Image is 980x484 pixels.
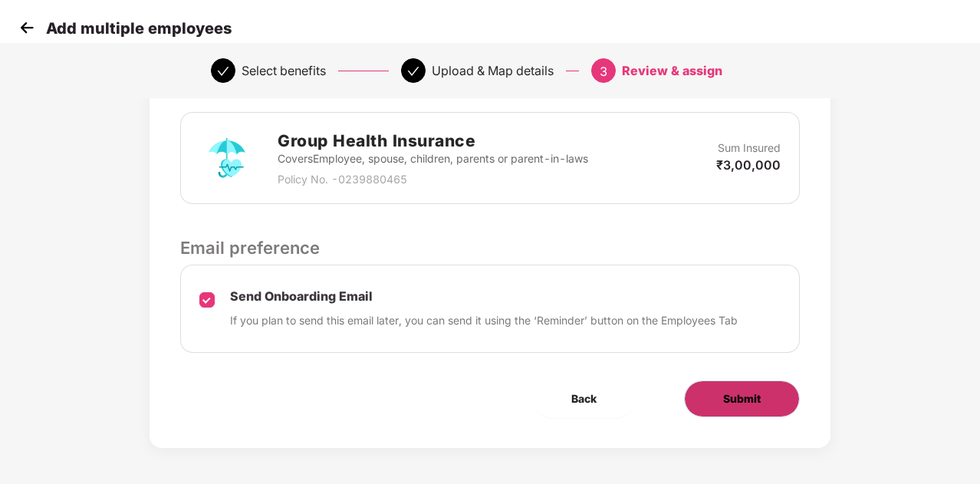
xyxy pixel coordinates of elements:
p: If you plan to send this email later, you can send it using the ‘Reminder’ button on the Employee... [230,312,738,329]
button: Back [533,380,635,417]
span: Back [571,390,597,407]
div: Upload & Map details [432,58,554,83]
p: ₹3,00,000 [716,156,781,173]
button: Submit [684,380,800,417]
img: svg+xml;base64,PHN2ZyB4bWxucz0iaHR0cDovL3d3dy53My5vcmcvMjAwMC9zdmciIHdpZHRoPSIzMCIgaGVpZ2h0PSIzMC... [15,16,38,39]
p: Covers Employee, spouse, children, parents or parent-in-laws [278,150,588,167]
span: check [407,65,419,77]
div: Review & assign [622,58,722,83]
p: Add multiple employees [46,19,232,38]
h2: Group Health Insurance [278,128,588,153]
span: 3 [600,64,607,79]
img: svg+xml;base64,PHN2ZyB4bWxucz0iaHR0cDovL3d3dy53My5vcmcvMjAwMC9zdmciIHdpZHRoPSI3MiIgaGVpZ2h0PSI3Mi... [199,130,255,186]
p: Sum Insured [718,140,781,156]
div: Select benefits [242,58,326,83]
span: check [217,65,229,77]
p: Email preference [180,235,800,261]
p: Policy No. - 0239880465 [278,171,588,188]
span: Submit [723,390,761,407]
p: Send Onboarding Email [230,288,738,305]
